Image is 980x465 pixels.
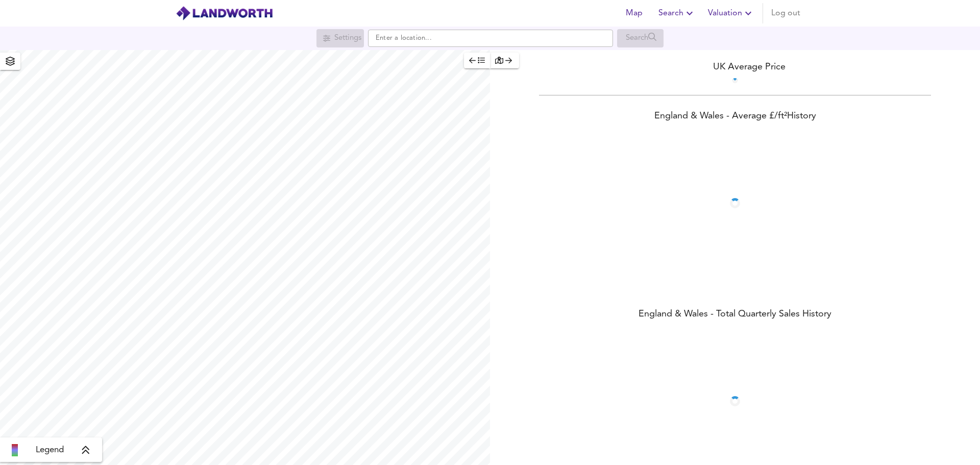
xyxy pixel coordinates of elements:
div: Search for a location first or explore the map [316,29,364,47]
button: Valuation [704,3,758,23]
div: Search for a location first or explore the map [617,29,664,47]
span: Valuation [708,6,754,20]
button: Map [618,3,650,23]
button: Log out [767,3,804,23]
span: Search [658,6,696,20]
span: Log out [771,6,800,20]
div: England & Wales - Average £/ ft² History [490,110,980,124]
input: Enter a location... [368,30,613,47]
div: UK Average Price [490,60,980,74]
span: Map [622,6,646,20]
span: Legend [36,444,64,456]
img: logo [176,6,273,21]
div: England & Wales - Total Quarterly Sales History [490,308,980,322]
button: Search [654,3,700,23]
